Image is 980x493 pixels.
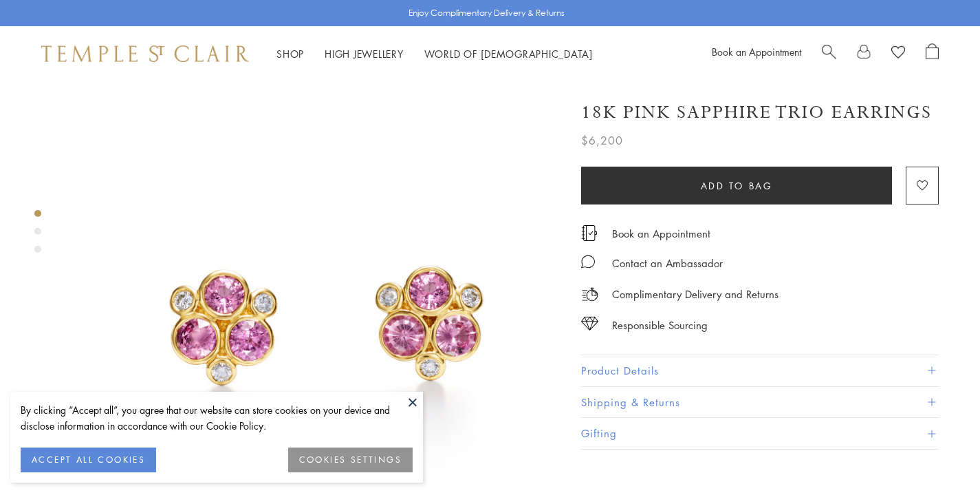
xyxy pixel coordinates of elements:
div: Product gallery navigation [34,207,41,264]
h1: 18K Pink Sapphire Trio Earrings [581,101,932,125]
a: Search [822,43,836,64]
span: Add to bag [701,178,773,193]
a: Book an Appointment [712,45,801,59]
img: Temple St. Clair [41,45,249,62]
div: Responsible Sourcing [612,317,708,334]
img: icon_appointment.svg [581,225,598,241]
nav: Main navigation [276,45,593,63]
iframe: Gorgias live chat messenger [911,428,966,479]
button: COOKIES SETTINGS [288,448,413,472]
button: Product Details [581,355,939,386]
img: icon_delivery.svg [581,286,598,303]
button: Gifting [581,418,939,449]
a: View Wishlist [891,43,905,64]
img: icon_sourcing.svg [581,317,598,331]
p: Enjoy Complimentary Delivery & Returns [409,6,565,20]
span: $6,200 [581,132,623,149]
a: ShopShop [276,47,304,61]
button: Add to bag [581,167,892,204]
div: Contact an Ambassador [612,255,723,272]
a: World of [DEMOGRAPHIC_DATA]World of [DEMOGRAPHIC_DATA] [424,47,593,61]
img: MessageIcon-01_2.svg [581,255,595,269]
a: High JewelleryHigh Jewellery [325,47,404,61]
div: By clicking “Accept all”, you agree that our website can store cookies on your device and disclos... [21,402,413,434]
a: Book an Appointment [612,226,710,241]
p: Complimentary Delivery and Returns [612,286,778,303]
a: Open Shopping Bag [926,43,939,64]
button: ACCEPT ALL COOKIES [21,448,156,472]
button: Shipping & Returns [581,387,939,418]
